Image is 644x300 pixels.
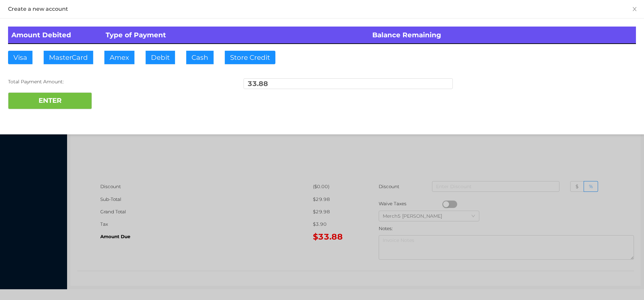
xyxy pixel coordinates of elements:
th: Amount Debited [8,27,102,44]
th: Balance Remaining [369,27,636,44]
button: Amex [104,51,135,64]
button: ENTER [8,92,92,109]
button: Store Credit [225,51,275,64]
i: icon: close [632,6,637,12]
div: Create a new account [8,5,636,13]
button: Cash [186,51,214,64]
button: Visa [8,51,33,64]
button: Debit [146,51,175,64]
button: MasterCard [44,51,93,64]
th: Type of Payment [102,27,369,44]
div: Total Payment Amount: [8,78,217,85]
